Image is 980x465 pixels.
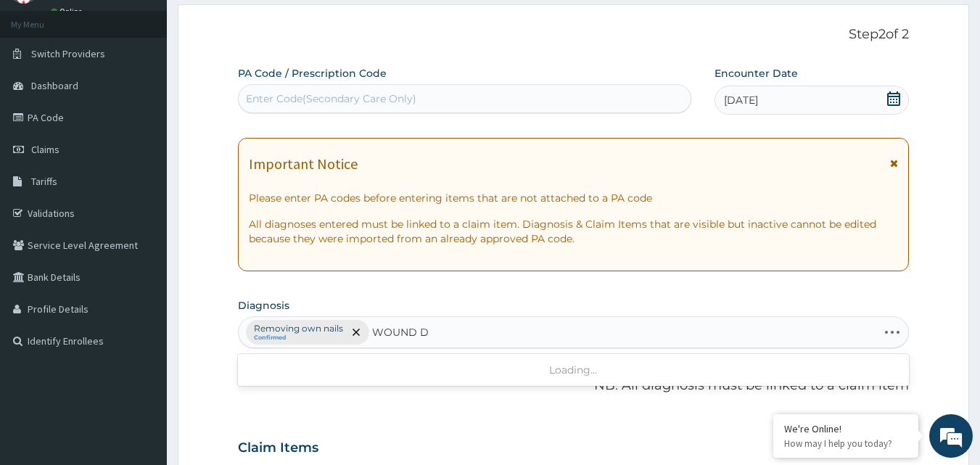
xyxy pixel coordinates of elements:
p: All diagnoses entered must be linked to a claim item. Diagnosis & Claim Items that are visible bu... [249,217,899,246]
a: Online [51,7,86,17]
label: Diagnosis [238,298,289,313]
div: Loading... [238,357,910,383]
div: Enter Code(Secondary Care Only) [246,91,416,106]
label: PA Code / Prescription Code [238,66,387,81]
h3: Claim Items [238,440,318,456]
span: [DATE] [724,93,758,107]
label: Encounter Date [715,66,798,81]
div: Chat with us now [75,81,244,100]
span: Dashboard [31,79,78,92]
textarea: Type your message and hit 'Enter' [7,310,276,361]
div: Minimize live chat window [238,7,273,42]
h1: Important Notice [249,156,358,172]
small: Confirmed [254,334,343,342]
div: We're Online! [784,422,907,435]
img: d_794563401_company_1708531726252_794563401 [27,73,59,109]
p: Step 2 of 2 [238,27,910,43]
span: Claims [31,143,59,156]
span: Tariffs [31,175,57,188]
p: Removing own nails [254,323,343,334]
span: remove selection option [350,326,363,339]
p: Please enter PA codes before entering items that are not attached to a PA code [249,191,899,205]
p: How may I help you today? [784,437,907,450]
span: We're online! [84,140,200,287]
span: Switch Providers [31,47,105,60]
